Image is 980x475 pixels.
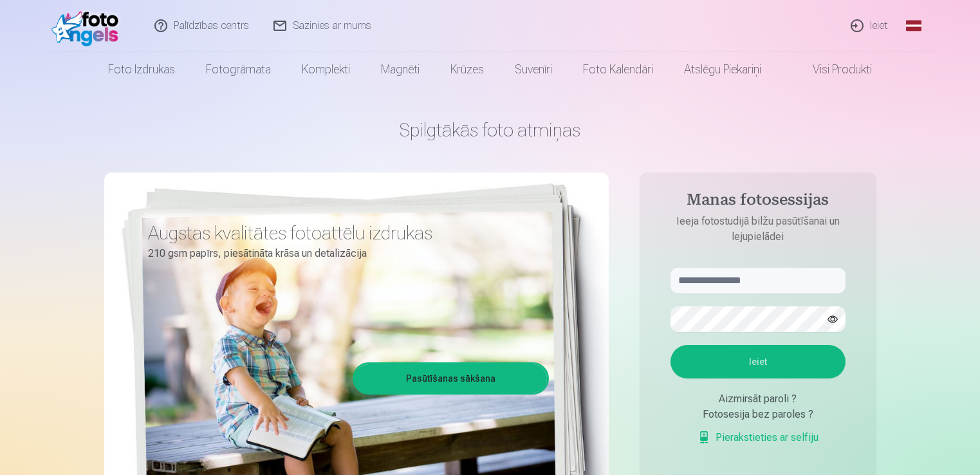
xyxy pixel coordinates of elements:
a: Magnēti [365,51,435,88]
a: Pasūtīšanas sākšana [355,364,547,393]
button: Ieiet [670,345,846,378]
h3: Augstas kvalitātes fotoattēlu izdrukas [148,221,539,245]
a: Fotogrāmata [190,51,286,88]
a: Pierakstieties ar selfiju [698,430,818,445]
a: Atslēgu piekariņi [669,51,777,88]
h4: Manas fotosessijas [658,191,858,214]
a: Foto kalendāri [568,51,669,88]
p: 210 gsm papīrs, piesātināta krāsa un detalizācija [148,245,539,263]
h1: Spilgtākās foto atmiņas [104,118,876,142]
a: Komplekti [286,51,365,88]
img: /fa1 [51,5,125,46]
a: Suvenīri [499,51,568,88]
a: Foto izdrukas [93,51,190,88]
a: Krūzes [435,51,499,88]
div: Aizmirsāt paroli ? [670,391,846,407]
a: Visi produkti [777,51,887,88]
div: Fotosesija bez paroles ? [670,407,846,422]
p: Ieeja fotostudijā bilžu pasūtīšanai un lejupielādei [658,214,858,245]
